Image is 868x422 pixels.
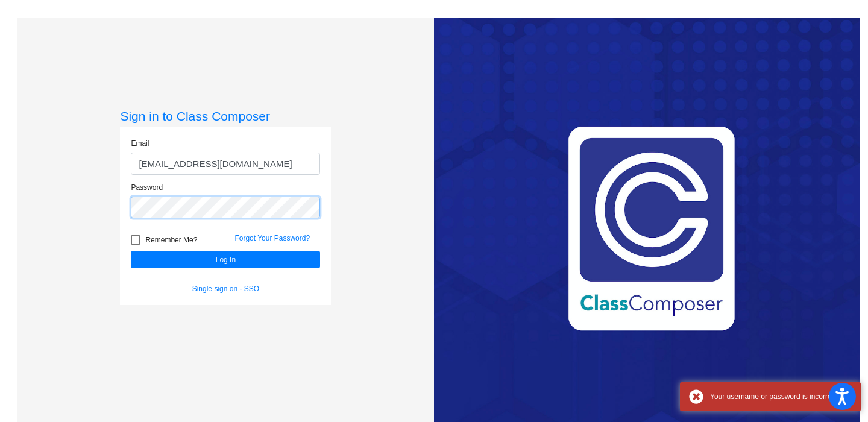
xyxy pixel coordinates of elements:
span: Remember Me? [145,233,197,247]
a: Forgot Your Password? [234,234,310,242]
h3: Sign in to Class Composer [120,109,331,124]
label: Password [131,182,163,193]
label: Email [131,138,149,149]
button: Log In [131,251,320,268]
a: Single sign on - SSO [192,285,259,293]
div: Your username or password is incorrect [710,391,852,402]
